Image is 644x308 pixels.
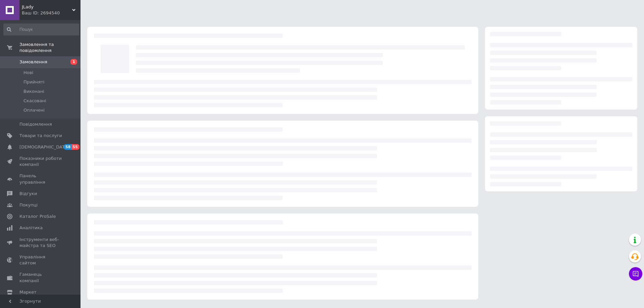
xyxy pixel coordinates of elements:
[22,10,80,16] div: Ваш ID: 2694540
[23,70,33,76] span: Нові
[19,191,37,197] span: Відгуки
[3,23,79,36] input: Пошук
[23,79,44,85] span: Прийняті
[64,144,71,150] span: 58
[19,133,62,139] span: Товари та послуги
[19,254,62,266] span: Управління сайтом
[19,271,62,284] span: Гаманець компанії
[22,4,72,10] span: JLady
[70,59,77,65] span: 1
[19,144,69,150] span: [DEMOGRAPHIC_DATA]
[19,202,38,208] span: Покупці
[23,98,46,104] span: Скасовані
[71,144,79,150] span: 55
[19,42,80,54] span: Замовлення та повідомлення
[23,88,44,95] span: Виконані
[629,267,642,281] button: Чат з покупцем
[19,59,47,65] span: Замовлення
[19,121,52,127] span: Повідомлення
[19,156,62,168] span: Показники роботи компанії
[19,237,62,249] span: Інструменти веб-майстра та SEO
[19,225,43,231] span: Аналітика
[19,213,56,220] span: Каталог ProSale
[23,107,45,113] span: Оплачені
[19,173,62,185] span: Панель управління
[19,289,37,295] span: Маркет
